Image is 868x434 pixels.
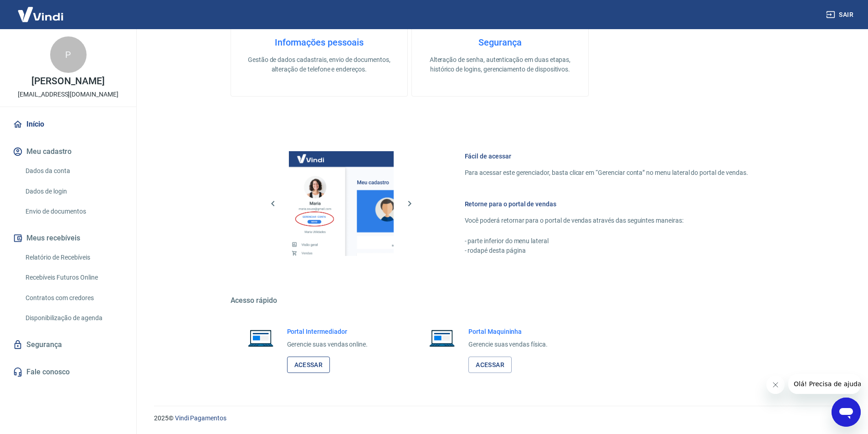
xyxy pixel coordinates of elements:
img: Imagem de um notebook aberto [423,327,461,349]
a: Recebíveis Futuros Online [22,268,125,287]
img: Imagem de um notebook aberto [241,327,280,349]
p: Gestão de dados cadastrais, envio de documentos, alteração de telefone e endereços. [246,55,393,74]
a: Envio de documentos [22,202,125,221]
a: Dados de login [22,182,125,201]
iframe: Botão para abrir a janela de mensagens [832,398,861,427]
a: Contratos com credores [22,289,125,307]
a: Dados da conta [22,162,125,180]
div: P [50,36,87,73]
p: Gerencie suas vendas física. [468,340,548,349]
h5: Acesso rápido [231,296,770,305]
img: Imagem da dashboard mostrando o botão de gerenciar conta na sidebar no lado esquerdo [289,151,394,256]
h6: Fácil de acessar [465,152,748,161]
img: Vindi [11,0,70,28]
a: Relatório de Recebíveis [22,248,125,267]
p: Gerencie suas vendas online. [287,340,368,349]
a: Acessar [287,357,330,373]
a: Fale conosco [11,362,125,382]
button: Meus recebíveis [11,228,125,248]
h6: Portal Maquininha [468,327,548,336]
a: Início [11,114,125,134]
span: Olá! Precisa de ajuda? [5,6,77,14]
iframe: Mensagem da empresa [788,374,861,394]
p: [PERSON_NAME] [31,77,104,86]
button: Meu cadastro [11,142,125,162]
a: Segurança [11,335,125,355]
h4: Segurança [426,37,574,48]
h4: Informações pessoais [246,37,393,48]
p: - rodapé desta página [465,246,748,255]
p: Para acessar este gerenciador, basta clicar em “Gerenciar conta” no menu lateral do portal de ven... [465,168,748,178]
button: Sair [824,6,857,23]
p: Você poderá retornar para o portal de vendas através das seguintes maneiras: [465,216,748,225]
p: - parte inferior do menu lateral [465,236,748,246]
a: Acessar [468,357,512,373]
p: Alteração de senha, autenticação em duas etapas, histórico de logins, gerenciamento de dispositivos. [426,55,574,74]
h6: Retorne para o portal de vendas [465,199,748,209]
h6: Portal Intermediador [287,327,368,336]
a: Disponibilização de agenda [22,309,125,327]
p: [EMAIL_ADDRESS][DOMAIN_NAME] [18,90,118,99]
a: Vindi Pagamentos [175,414,226,422]
iframe: Fechar mensagem [766,376,785,394]
p: 2025 © [154,414,846,423]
